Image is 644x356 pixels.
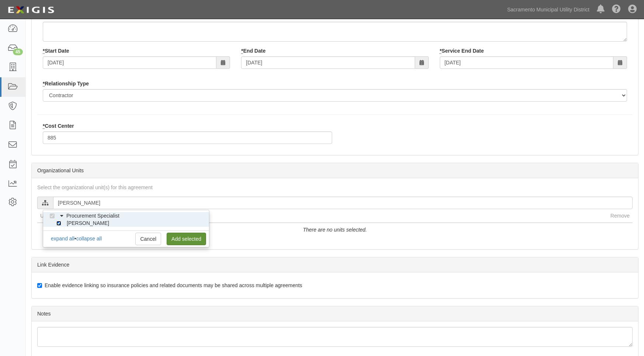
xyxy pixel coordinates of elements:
[241,56,415,69] input: MM/DD/YYYY
[76,236,102,242] a: collapse all
[504,2,593,17] a: Sacramento Municipal Utility District
[37,209,608,223] th: Unit
[440,56,613,69] input: MM/DD/YYYY
[67,220,109,226] span: [PERSON_NAME]
[43,48,45,54] abbr: required
[32,163,638,178] div: Organizational Units
[32,184,638,191] div: Select the organizational unit(s) for this agreement
[43,122,74,130] label: Cost Center
[6,3,56,17] img: logo-5460c22ac91f19d4615b14bd174203de0afe785f0fc80cf4dbbc73dc1793850b.png
[135,233,161,245] a: Cancel
[167,233,206,245] a: Add selected
[37,283,42,288] input: Enable evidence linking so insurance policies and related documents may be shared across multiple...
[51,235,102,242] div: •
[43,47,69,54] label: Start Date
[440,48,442,54] abbr: required
[303,227,367,233] i: There are no units selected.
[32,257,638,272] div: Link Evidence
[612,5,621,14] i: Help Center - Complianz
[53,197,633,209] input: Add Unit
[13,49,23,55] div: 45
[43,56,216,69] input: MM/DD/YYYY
[43,123,45,129] abbr: required
[37,282,302,289] label: Enable evidence linking so insurance policies and related documents may be shared across multiple...
[32,306,638,321] div: Notes
[241,47,265,54] label: End Date
[608,209,633,223] th: Remove
[43,81,45,87] abbr: required
[241,48,243,54] abbr: required
[66,213,119,219] span: Procurement Specialist
[440,47,484,54] label: Service End Date
[51,236,74,242] a: expand all
[43,80,89,87] label: Relationship Type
